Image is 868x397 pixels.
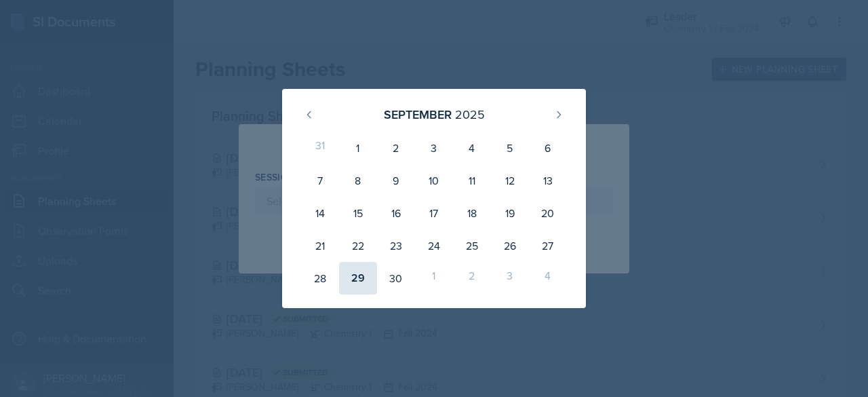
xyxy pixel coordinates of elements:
div: 19 [491,197,529,229]
div: 1 [415,262,453,295]
div: 8 [339,164,377,197]
div: 4 [529,262,567,295]
div: 30 [377,262,415,295]
div: 20 [529,197,567,229]
div: 23 [377,229,415,262]
div: 11 [453,164,491,197]
div: 31 [301,132,339,164]
div: 1 [339,132,377,164]
div: 22 [339,229,377,262]
div: 5 [491,132,529,164]
div: 15 [339,197,377,229]
div: 10 [415,164,453,197]
div: 29 [339,262,377,295]
div: 14 [301,197,339,229]
div: 2025 [455,105,485,124]
div: 24 [415,229,453,262]
div: 9 [377,164,415,197]
div: 6 [529,132,567,164]
div: 4 [453,132,491,164]
div: 25 [453,229,491,262]
div: 18 [453,197,491,229]
div: 26 [491,229,529,262]
div: 17 [415,197,453,229]
div: 28 [301,262,339,295]
div: September [384,105,452,124]
div: 2 [377,132,415,164]
div: 3 [491,262,529,295]
div: 3 [415,132,453,164]
div: 2 [453,262,491,295]
div: 21 [301,229,339,262]
div: 13 [529,164,567,197]
div: 12 [491,164,529,197]
div: 16 [377,197,415,229]
div: 27 [529,229,567,262]
div: 7 [301,164,339,197]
